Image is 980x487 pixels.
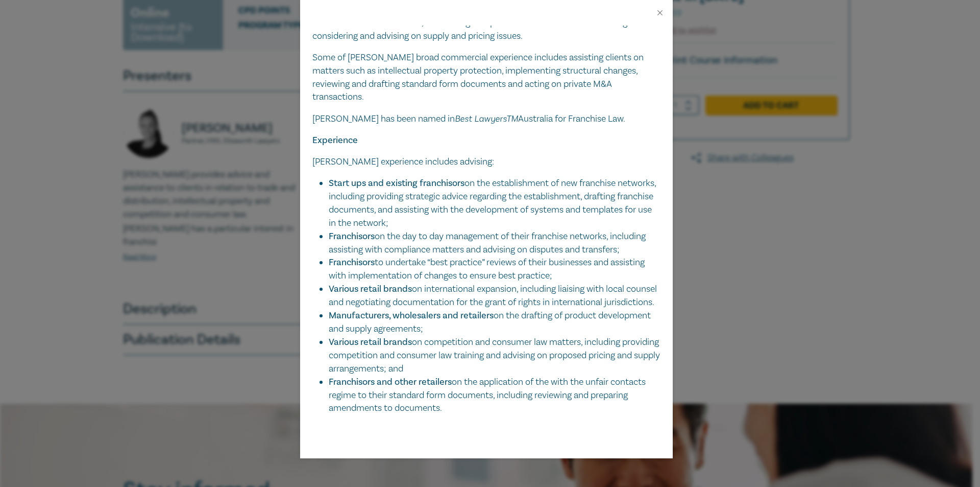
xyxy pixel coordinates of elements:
em: Best LawyersTM [455,113,518,124]
p: [PERSON_NAME] has been named in Australia for Franchise Law. [312,112,660,126]
li: on the establishment of new franchise networks, including providing strategic advice regarding th... [329,177,660,230]
button: Close [655,8,665,17]
strong: Various retail brands [329,336,412,348]
li: to undertake “best practice” reviews of their businesses and assisting with implementation of cha... [329,256,660,283]
p: Some of [PERSON_NAME] broad commercial experience includes assisting clients on matters such as i... [312,51,660,104]
li: on the day to day management of their franchise networks, including assisting with compliance mat... [329,230,660,257]
strong: Franchisors and other retailers [329,376,452,388]
p: [PERSON_NAME] experience includes advising: [312,155,660,169]
li: on competition and consumer law matters, including providing competition and consumer law trainin... [329,336,660,376]
strong: Manufacturers, wholesalers and retailers [329,310,494,321]
li: on international expansion, including liaising with local counsel and negotiating documentation f... [329,283,660,309]
li: on the drafting of product development and supply agreements; [329,309,660,336]
li: on the application of the with the unfair contacts regime to their standard form documents, inclu... [329,376,660,415]
strong: Experience [312,134,358,146]
strong: Various retail brands [329,283,412,295]
strong: Franchisors [329,230,375,242]
strong: Start ups and existing franchisors [329,177,464,189]
strong: Franchisors [329,257,375,268]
